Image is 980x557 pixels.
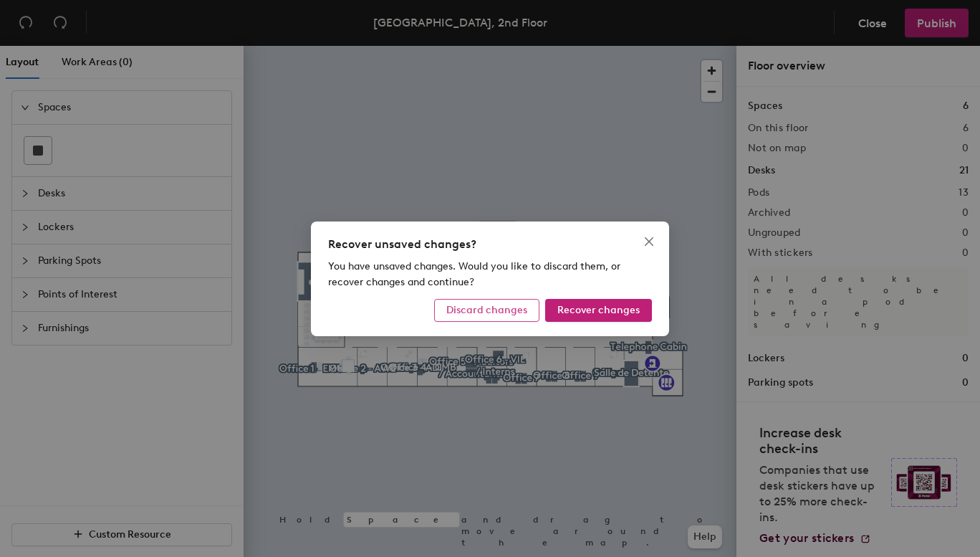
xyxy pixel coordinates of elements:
button: Recover changes [545,299,652,322]
span: close [643,236,655,247]
button: Discard changes [434,299,539,322]
button: Close [638,230,660,253]
span: You have unsaved changes. Would you like to discard them, or recover changes and continue? [328,260,620,288]
div: Recover unsaved changes? [328,236,652,253]
span: Discard changes [446,304,527,316]
span: Close [638,236,660,247]
span: Recover changes [557,304,640,316]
